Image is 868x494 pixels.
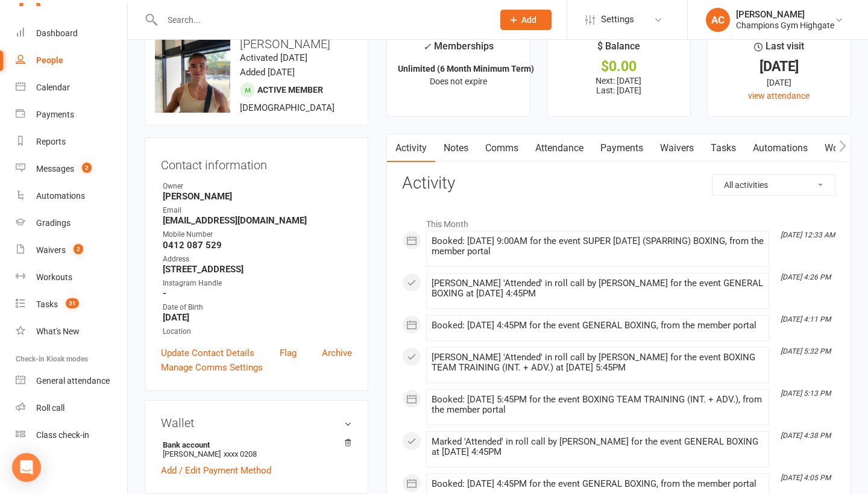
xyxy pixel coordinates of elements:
[257,85,323,95] span: Active member
[161,346,254,360] a: Update Contact Details
[36,376,110,386] div: General attendance
[161,154,352,172] h3: Contact information
[16,47,127,74] a: People
[432,320,764,331] div: Booked: [DATE] 4:45PM for the event GENERAL BOXING, from the member portal
[597,39,640,60] div: $ Balance
[16,74,127,101] a: Calendar
[36,110,74,119] div: Payments
[558,76,679,95] p: Next: [DATE] Last: [DATE]
[240,67,295,78] time: Added [DATE]
[163,240,352,251] strong: 0412 087 529
[432,352,764,373] div: [PERSON_NAME] 'Attended' in roll call by [PERSON_NAME] for the event BOXING TEAM TRAINING (INT. +...
[16,20,127,47] a: Dashboard
[16,395,127,422] a: Roll call
[36,218,71,228] div: Gradings
[402,174,835,193] h3: Activity
[161,416,352,430] h3: Wallet
[16,155,127,183] a: Messages 2
[36,403,64,413] div: Roll call
[16,237,127,264] a: Waivers 2
[423,41,431,52] i: ✓
[16,367,127,395] a: General attendance kiosk mode
[161,360,263,375] a: Manage Comms Settings
[736,9,834,20] div: [PERSON_NAME]
[322,346,352,360] a: Archive
[163,288,352,299] strong: -
[781,431,831,440] i: [DATE] 4:38 PM
[432,395,764,415] div: Booked: [DATE] 5:45PM for the event BOXING TEAM TRAINING (INT. + ADV.), from the member portal
[82,163,92,173] span: 2
[781,231,835,239] i: [DATE] 12:33 AM
[558,60,679,73] div: $0.00
[36,245,66,255] div: Waivers
[16,264,127,291] a: Workouts
[280,346,297,360] a: Flag
[398,64,534,73] strong: Unlimited (6 Month Minimum Term)
[432,278,764,299] div: [PERSON_NAME] 'Attended' in roll call by [PERSON_NAME] for the event GENERAL BOXING at [DATE] 4:45PM
[163,205,352,216] div: Email
[719,76,840,89] div: [DATE]
[161,439,352,460] li: [PERSON_NAME]
[16,101,127,128] a: Payments
[163,302,352,313] div: Date of Birth
[74,244,83,254] span: 2
[16,128,127,155] a: Reports
[16,318,127,345] a: What's New
[163,181,352,192] div: Owner
[781,389,831,398] i: [DATE] 5:13 PM
[432,236,764,257] div: Booked: [DATE] 9:00AM for the event SUPER [DATE] (SPARRING) BOXING, from the member portal
[16,291,127,318] a: Tasks 31
[36,55,63,65] div: People
[36,299,58,309] div: Tasks
[702,134,744,162] a: Tasks
[748,91,810,101] a: view attendance
[224,449,257,458] span: xxxx 0208
[36,164,74,174] div: Messages
[432,437,764,457] div: Marked 'Attended' in roll call by [PERSON_NAME] for the event GENERAL BOXING at [DATE] 4:45PM
[240,102,335,113] span: [DEMOGRAPHIC_DATA]
[36,28,78,38] div: Dashboard
[781,273,831,281] i: [DATE] 4:26 PM
[706,8,730,32] div: AC
[435,134,477,162] a: Notes
[430,77,487,86] span: Does not expire
[521,15,536,25] span: Add
[36,83,70,92] div: Calendar
[36,191,85,201] div: Automations
[163,254,352,265] div: Address
[159,11,485,28] input: Search...
[402,211,835,231] li: This Month
[163,191,352,202] strong: [PERSON_NAME]
[387,134,435,162] a: Activity
[500,10,552,30] button: Add
[12,453,41,482] div: Open Intercom Messenger
[781,474,831,482] i: [DATE] 4:05 PM
[163,215,352,226] strong: [EMAIL_ADDRESS][DOMAIN_NAME]
[163,264,352,275] strong: [STREET_ADDRESS]
[163,278,352,289] div: Instagram Handle
[754,39,804,60] div: Last visit
[36,327,80,336] div: What's New
[163,229,352,240] div: Mobile Number
[163,440,346,449] strong: Bank account
[36,430,89,440] div: Class check-in
[736,20,834,31] div: Champions Gym Highgate
[601,6,634,33] span: Settings
[155,37,230,113] img: image1738916805.png
[477,134,527,162] a: Comms
[781,347,831,355] i: [DATE] 5:32 PM
[66,298,79,308] span: 31
[744,134,816,162] a: Automations
[155,37,358,51] h3: [PERSON_NAME]
[36,137,66,146] div: Reports
[652,134,702,162] a: Waivers
[163,312,352,323] strong: [DATE]
[16,422,127,449] a: Class kiosk mode
[423,39,494,61] div: Memberships
[16,183,127,210] a: Automations
[719,60,840,73] div: [DATE]
[240,52,307,63] time: Activated [DATE]
[36,272,72,282] div: Workouts
[161,463,271,478] a: Add / Edit Payment Method
[163,326,352,337] div: Location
